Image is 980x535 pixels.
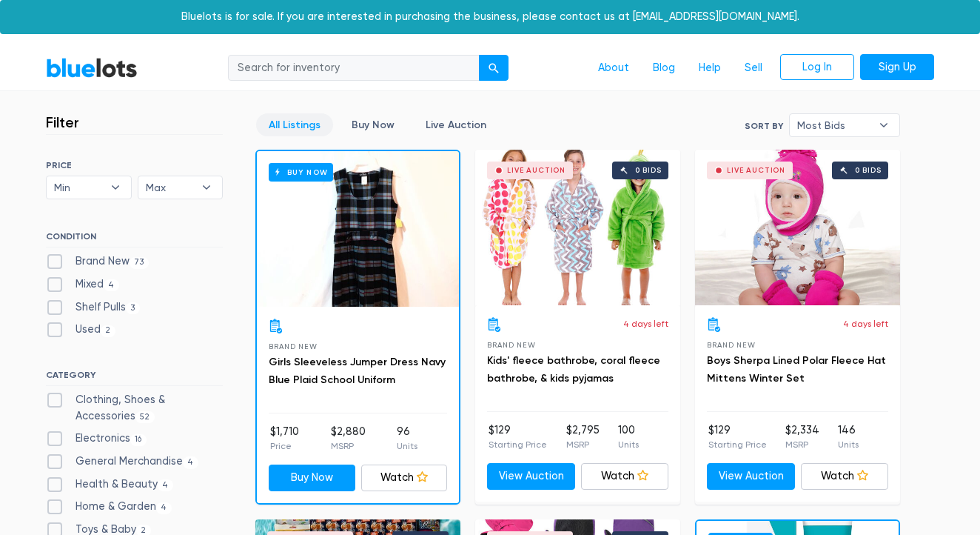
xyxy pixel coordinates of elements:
li: 100 [618,422,639,452]
span: Brand New [487,341,535,349]
div: 0 bids [635,167,662,174]
span: Brand New [707,341,755,349]
li: $129 [708,422,767,452]
a: Boys Sherpa Lined Polar Fleece Hat Mittens Winter Set [707,354,886,385]
li: $129 [489,422,547,452]
p: Units [838,438,859,451]
span: Brand New [269,342,317,350]
li: 146 [838,422,859,452]
label: Used [46,322,115,338]
a: Blog [641,54,687,82]
a: Buy Now [269,465,355,491]
p: 4 days left [843,317,888,330]
p: Price [270,439,299,453]
a: About [586,54,641,82]
a: Watch [801,463,889,490]
a: Sign Up [860,54,934,81]
li: $2,795 [566,422,600,452]
label: Clothing, Shoes & Accessories [46,392,223,424]
li: $2,334 [785,422,819,452]
p: Starting Price [708,438,767,451]
label: Shelf Pulls [46,299,140,316]
a: View Auction [487,463,575,490]
p: MSRP [785,438,819,451]
a: View Auction [707,463,795,490]
li: $2,880 [331,424,366,453]
p: 4 days left [623,317,668,330]
span: Max [146,176,195,199]
span: 16 [130,434,147,446]
a: Kids' fleece bathrobe, coral fleece bathrobe, & kids pyjamas [487,354,660,385]
span: 73 [130,257,149,269]
a: Log In [780,54,854,81]
p: Units [397,439,417,453]
a: Girls Sleeveless Jumper Dress Navy Blue Plaid School Uniform [269,356,446,386]
label: Mixed [46,276,119,293]
a: BlueLots [46,57,138,79]
p: MSRP [331,439,366,453]
p: Starting Price [489,438,547,451]
span: 4 [183,456,198,468]
div: 0 bids [855,167,882,174]
span: 3 [126,302,140,314]
a: Watch [361,465,448,491]
b: ▾ [868,114,899,136]
b: ▾ [191,176,222,199]
li: 96 [397,424,417,453]
h3: Filter [46,113,79,131]
a: Live Auction 0 bids [475,150,680,305]
label: Health & Beauty [46,476,173,493]
li: $1,710 [270,424,299,453]
a: Live Auction [413,113,499,136]
span: 4 [104,279,119,291]
h6: CONDITION [46,231,223,247]
a: Live Auction 0 bids [695,150,900,305]
h6: CATEGORY [46,370,223,386]
a: All Listings [256,113,333,136]
label: General Merchandise [46,453,198,470]
label: Home & Garden [46,499,172,515]
p: Units [618,438,639,451]
a: Watch [581,463,669,490]
label: Brand New [46,253,149,270]
label: Electronics [46,431,147,447]
input: Search for inventory [228,55,480,82]
p: MSRP [566,438,600,451]
a: Help [687,54,733,82]
span: Min [54,176,103,199]
span: 4 [158,479,173,491]
h6: PRICE [46,160,223,170]
a: Sell [733,54,774,82]
a: Buy Now [339,113,407,136]
b: ▾ [100,176,131,199]
div: Live Auction [507,167,565,174]
span: 2 [101,325,115,337]
div: Live Auction [727,167,785,174]
span: Most Bids [797,114,871,136]
span: 4 [156,502,172,514]
span: 52 [135,411,155,423]
label: Sort By [745,119,783,133]
a: Buy Now [257,151,459,307]
h6: Buy Now [269,163,333,182]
